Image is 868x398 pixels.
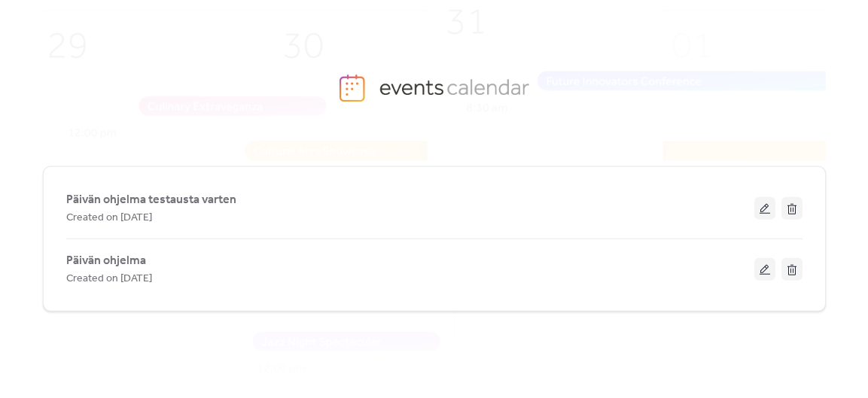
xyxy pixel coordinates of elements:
span: Created on [DATE] [66,209,152,227]
span: Päivän ohjelma [66,252,146,270]
a: Päivän ohjelma testausta varten [66,196,236,204]
span: Created on [DATE] [66,270,152,288]
span: Päivän ohjelma testausta varten [66,191,236,209]
a: Päivän ohjelma [66,257,146,265]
